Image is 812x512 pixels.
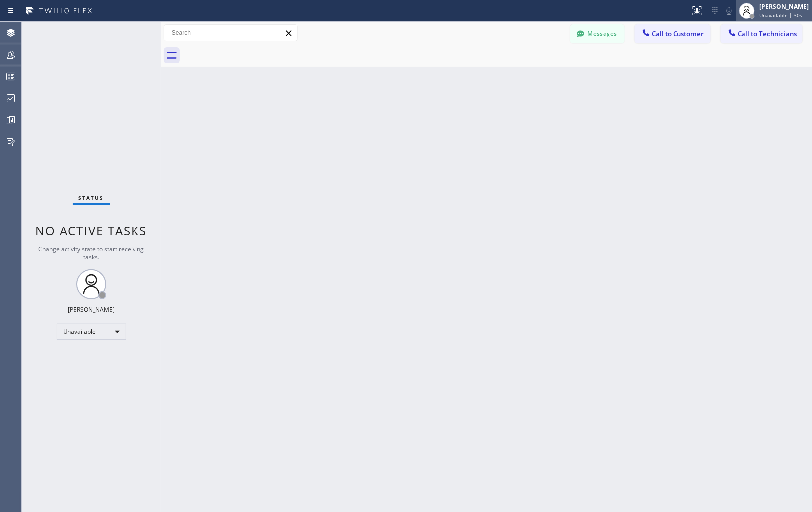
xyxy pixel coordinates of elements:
[722,4,736,18] button: Mute
[652,29,704,38] span: Call to Customer
[760,12,803,19] span: Unavailable | 30s
[635,24,711,43] button: Call to Customer
[36,222,147,239] span: No active tasks
[79,194,104,201] span: Status
[68,305,115,314] div: [PERSON_NAME]
[57,324,126,340] div: Unavailable
[570,24,625,43] button: Messages
[738,29,797,38] span: Call to Technicians
[39,245,144,261] span: Change activity state to start receiving tasks.
[721,24,803,43] button: Call to Technicians
[164,25,297,41] input: Search
[760,2,809,11] div: [PERSON_NAME]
